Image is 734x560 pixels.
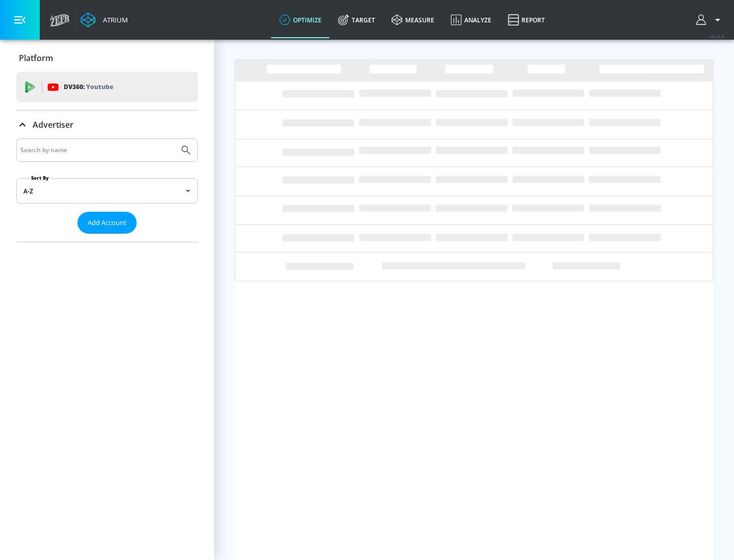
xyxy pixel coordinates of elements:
p: Platform [19,52,53,64]
a: Target [330,2,383,38]
p: Youtube [86,81,113,92]
a: Analyze [442,2,500,38]
a: Report [500,2,553,38]
button: Add Account [77,212,137,234]
a: optimize [271,2,330,38]
div: DV360: Youtube [16,72,198,102]
p: DV360: [64,81,113,93]
div: Advertiser [16,110,198,139]
span: Add Account [88,217,126,229]
div: A-Z [16,178,198,204]
nav: list of Advertiser [16,234,198,242]
label: Sort By [29,175,51,181]
span: v 4.25.4 [710,34,724,39]
div: Advertiser [16,138,198,242]
a: Atrium [81,12,128,27]
a: measure [383,2,442,38]
p: Advertiser [33,119,73,130]
div: Atrium [99,15,128,24]
input: Search by name [20,144,175,157]
div: Platform [16,44,198,72]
